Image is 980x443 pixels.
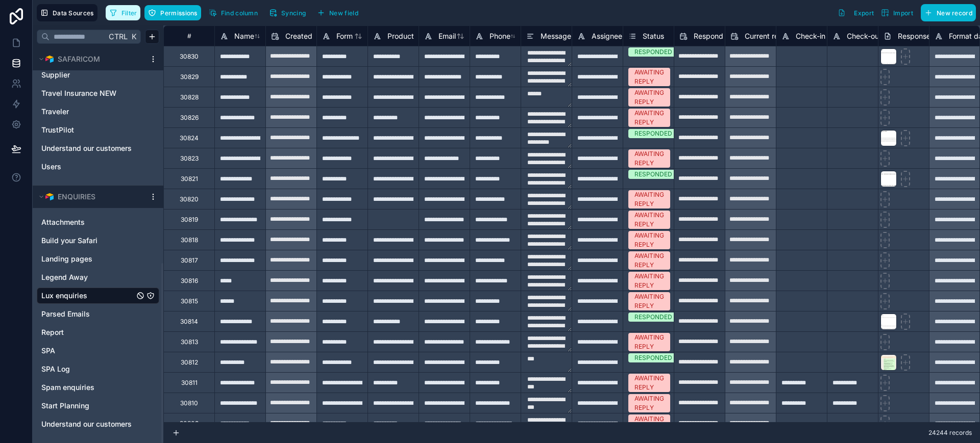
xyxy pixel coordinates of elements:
[181,256,198,265] div: 30817
[37,361,159,377] div: SPA Log
[37,269,159,285] div: Legend Away
[634,190,664,209] div: AWAITING REPLY
[281,9,306,17] span: Syncing
[41,401,89,411] span: Start Planning
[180,114,199,122] div: 30826
[181,216,198,224] div: 30819
[58,54,100,64] span: SAFARICOM
[37,159,159,175] div: Users
[41,217,85,227] span: Attachments
[180,134,199,142] div: 30824
[181,338,198,346] div: 30813
[634,68,664,86] div: AWAITING REPLY
[180,420,199,428] div: 30809
[634,272,664,290] div: AWAITING REPLY
[37,4,97,21] button: Data Sources
[634,394,664,412] div: AWAITING REPLY
[180,318,198,326] div: 30814
[41,217,134,227] a: Attachments
[108,30,129,43] span: Ctrl
[41,291,87,301] span: Lux enquiries
[144,5,205,20] a: Permissions
[41,254,134,264] a: Landing pages
[180,195,199,203] div: 30820
[37,103,159,120] div: Traveler
[265,5,313,20] a: Syncing
[592,31,622,41] span: Assignee
[180,53,199,61] div: 30830
[181,175,198,183] div: 30821
[634,88,664,107] div: AWAITING REPLY
[37,52,145,66] button: Airtable LogoSAFARICOM
[171,32,207,40] div: #
[336,31,353,41] span: Form
[41,162,134,172] a: Users
[41,309,134,319] a: Parsed Emails
[634,353,672,362] div: RESPONDED
[37,232,159,249] div: Build your Safari
[634,170,672,179] div: RESPONDED
[313,5,362,20] button: New field
[41,125,74,135] span: TrustPilot
[181,236,198,244] div: 30818
[53,9,94,17] span: Data Sources
[41,346,55,356] span: SPA
[41,364,70,374] span: SPA Log
[181,297,198,305] div: 30815
[634,211,664,229] div: AWAITING REPLY
[694,31,751,41] span: Respond by date
[634,251,664,270] div: AWAITING REPLY
[329,9,358,17] span: New field
[41,401,134,411] a: Start Planning
[180,93,199,101] div: 30828
[634,231,664,249] div: AWAITING REPLY
[181,379,198,387] div: 30811
[41,272,88,282] span: Legend Away
[634,109,664,127] div: AWAITING REPLY
[37,140,159,157] div: Understand our customers
[37,343,159,359] div: SPA
[893,9,913,17] span: Import
[45,55,54,63] img: Airtable Logo
[58,192,95,202] span: ENQUIRIES
[41,309,90,319] span: Parsed Emails
[181,358,198,367] div: 30812
[285,31,312,41] span: Created
[928,429,972,437] span: 24244 records
[41,236,97,246] span: Build your Safari
[37,122,159,138] div: TrustPilot
[37,416,159,432] div: Understand our customers
[37,324,159,341] div: Report
[37,67,159,83] div: Supplier
[41,382,94,393] span: Spam enquiries
[37,398,159,414] div: Start Planning
[41,327,64,337] span: Report
[634,149,664,168] div: AWAITING REPLY
[41,88,134,98] a: Travel Insurance NEW
[265,5,309,20] button: Syncing
[37,288,159,304] div: Lux enquiries
[796,31,825,41] span: Check-in
[917,4,976,21] a: New record
[121,9,137,17] span: Filter
[877,4,917,21] button: Import
[37,214,159,230] div: Attachments
[745,31,827,41] span: Current respond by date
[937,9,972,17] span: New record
[41,419,134,429] a: Understand our customers
[180,73,199,81] div: 30829
[41,236,134,246] a: Build your Safari
[41,346,134,356] a: SPA
[438,31,456,41] span: Email
[234,31,254,41] span: Name
[41,70,70,80] span: Supplier
[160,9,197,17] span: Permissions
[634,374,664,392] div: AWAITING REPLY
[180,399,198,407] div: 30810
[847,31,881,41] span: Check-out
[898,31,953,41] span: Response Image
[41,70,134,80] a: Supplier
[37,85,159,101] div: Travel Insurance NEW
[541,31,571,41] span: Message
[130,33,137,40] span: K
